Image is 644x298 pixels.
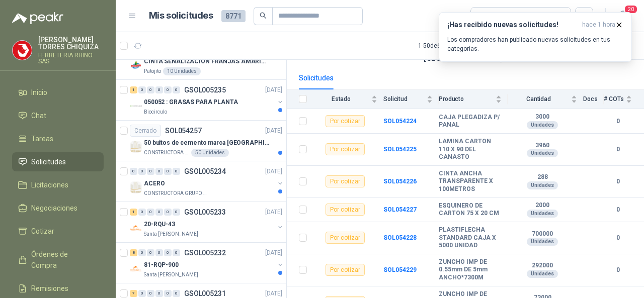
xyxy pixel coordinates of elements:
[313,89,383,109] th: Estado
[12,175,104,194] a: Licitaciones
[508,173,577,181] b: 288
[527,181,558,189] div: Unidades
[439,95,494,103] span: Producto
[144,230,198,238] p: Santa [PERSON_NAME]
[527,210,558,218] div: Unidades
[604,117,632,126] b: 0
[130,100,142,112] img: Company Logo
[439,202,502,218] b: ESQUINERO DE CARTON 75 X 20 CM
[130,206,284,238] a: 1 0 0 0 0 0 GSOL005233[DATE] Company Logo20-RQU-43Santa [PERSON_NAME]
[508,113,577,121] b: 3000
[418,38,484,54] div: 1 - 50 de 6006
[144,179,165,188] p: ACERO
[614,7,632,25] button: 20
[12,83,104,102] a: Inicio
[147,290,154,297] div: 0
[313,95,369,103] span: Estado
[508,89,583,109] th: Cantidad
[299,72,334,83] div: Solicitudes
[144,138,269,148] p: 50 bultos de cemento marca [GEOGRAPHIC_DATA]
[138,290,146,297] div: 0
[130,290,137,297] div: 7
[31,110,46,121] span: Chat
[508,230,577,238] b: 700000
[155,249,163,256] div: 0
[383,95,425,103] span: Solicitud
[130,249,137,256] div: 8
[147,86,154,93] div: 0
[144,67,161,75] p: Patojito
[31,87,47,98] span: Inicio
[149,9,213,23] h1: Mis solicitudes
[265,167,282,176] p: [DATE]
[130,125,161,137] div: Cerrado
[191,149,229,157] div: 50 Unidades
[604,205,632,215] b: 0
[439,89,508,109] th: Producto
[163,67,201,75] div: 10 Unidades
[439,258,502,282] b: ZUNCHO IMP DE 0.55mm DE 5mm ANCHO*7300M
[184,209,226,216] p: GSOL005233
[265,248,282,258] p: [DATE]
[583,89,604,109] th: Docs
[173,168,180,175] div: 0
[130,84,284,116] a: 1 0 0 0 0 0 GSOL005235[DATE] Company Logo050052 : GRASAS PARA PLANTABiocirculo
[38,52,104,64] p: FERRETERIA RHINO SAS
[383,146,417,153] a: SOL054225
[31,283,68,294] span: Remisiones
[508,142,577,150] b: 3960
[31,156,66,167] span: Solicitudes
[508,202,577,210] b: 2000
[155,290,163,297] div: 0
[144,271,198,279] p: Santa [PERSON_NAME]
[144,260,179,270] p: 81-RQP-900
[130,168,137,175] div: 0
[147,209,154,216] div: 0
[604,177,632,186] b: 0
[12,129,104,148] a: Tareas
[173,290,180,297] div: 0
[38,36,104,50] p: [PERSON_NAME] TORRES CHIQUIZA
[173,249,180,256] div: 0
[31,133,53,144] span: Tareas
[184,168,226,175] p: GSOL005234
[144,108,167,116] p: Biocirculo
[383,206,417,213] a: SOL054227
[604,145,632,154] b: 0
[326,143,365,155] div: Por cotizar
[173,86,180,93] div: 0
[130,247,284,279] a: 8 0 0 0 0 0 GSOL005232[DATE] Company Logo81-RQP-900Santa [PERSON_NAME]
[130,165,284,197] a: 0 0 0 0 0 0 GSOL005234[DATE] Company LogoACEROCONSTRUCTORA GRUPO FIP
[12,152,104,171] a: Solicitudes
[439,114,502,129] b: CAJA PLEGADIZA P/ PANAL
[265,85,282,95] p: [DATE]
[138,86,146,93] div: 0
[221,10,246,22] span: 8771
[12,222,104,241] a: Cotizar
[12,245,104,275] a: Órdenes de Compra
[144,57,269,66] p: CINTA SEÑALIZACIÓN FRANJAS AMARILLAS NEGRA
[147,249,154,256] div: 0
[164,290,172,297] div: 0
[604,233,632,243] b: 0
[527,270,558,278] div: Unidades
[383,118,417,125] a: SOL054224
[184,249,226,256] p: GSOL005232
[164,209,172,216] div: 0
[184,290,226,297] p: GSOL005231
[13,41,32,60] img: Company Logo
[147,168,154,175] div: 0
[383,89,439,109] th: Solicitud
[155,86,163,93] div: 0
[383,266,417,273] a: SOL054229
[173,209,180,216] div: 0
[604,95,624,103] span: # COTs
[439,138,502,161] b: LAMINA CARTON 110 X 90 DEL CANASTO
[383,234,417,241] b: SOL054228
[383,178,417,185] a: SOL054226
[527,149,558,157] div: Unidades
[604,89,644,109] th: # COTs
[144,220,175,229] p: 20-RQU-43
